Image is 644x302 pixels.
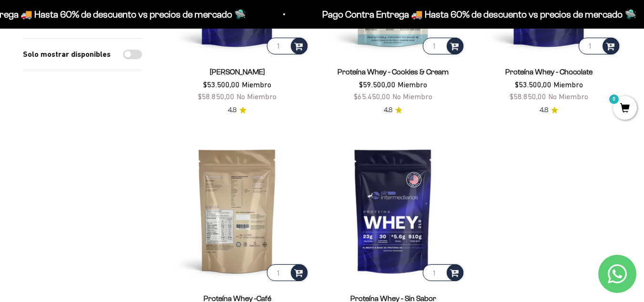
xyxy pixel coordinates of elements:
a: Proteína Whey - Chocolate [505,68,593,76]
span: Miembro [242,80,271,89]
a: Proteína Whey - Cookies & Cream [337,68,449,76]
span: 4.8 [228,105,236,115]
span: $53.500,00 [515,80,552,89]
span: 4.8 [540,105,548,115]
a: [PERSON_NAME] [210,68,265,76]
span: 4.8 [384,105,392,115]
a: 4.84.8 de 5.0 estrellas [228,105,246,115]
a: 4.84.8 de 5.0 estrellas [384,105,402,115]
span: $58.850,00 [198,92,235,101]
span: No Miembro [548,92,588,101]
span: No Miembro [392,92,432,101]
a: 0 [613,104,637,114]
span: $58.850,00 [510,92,546,101]
label: Solo mostrar disponibles [23,48,111,61]
span: Miembro [398,80,427,89]
span: $59.500,00 [359,80,396,89]
a: 4.84.8 de 5.0 estrellas [540,105,558,115]
span: $65.450,00 [354,92,390,101]
mark: 0 [608,94,620,105]
img: Proteína Whey -Café [165,138,309,283]
span: No Miembro [236,92,276,101]
span: $53.500,00 [203,80,240,89]
p: Pago Contra Entrega 🚚 Hasta 60% de descuento vs precios de mercado 🛸 [322,7,636,22]
span: Miembro [553,80,583,89]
